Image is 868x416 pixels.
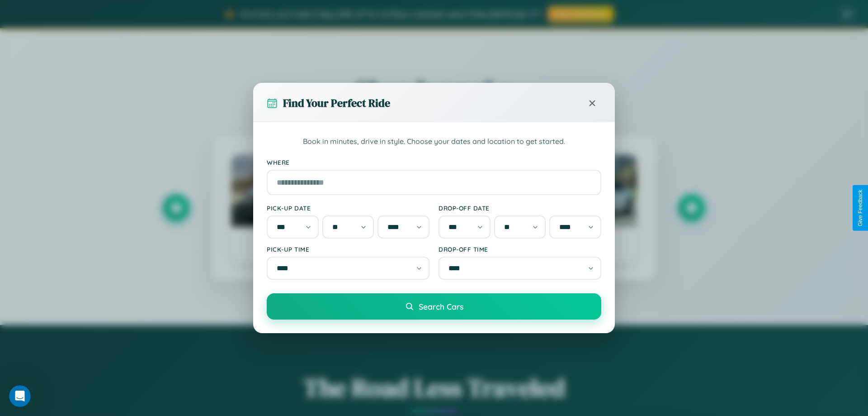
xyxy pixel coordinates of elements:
[267,158,601,166] label: Where
[267,245,429,253] label: Pick-up Time
[267,204,429,212] label: Pick-up Date
[267,136,601,148] p: Book in minutes, drive in style. Choose your dates and location to get started.
[283,96,390,110] h3: Find Your Perfect Ride
[419,301,463,311] span: Search Cars
[439,245,601,253] label: Drop-off Time
[267,293,601,320] button: Search Cars
[439,204,601,212] label: Drop-off Date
